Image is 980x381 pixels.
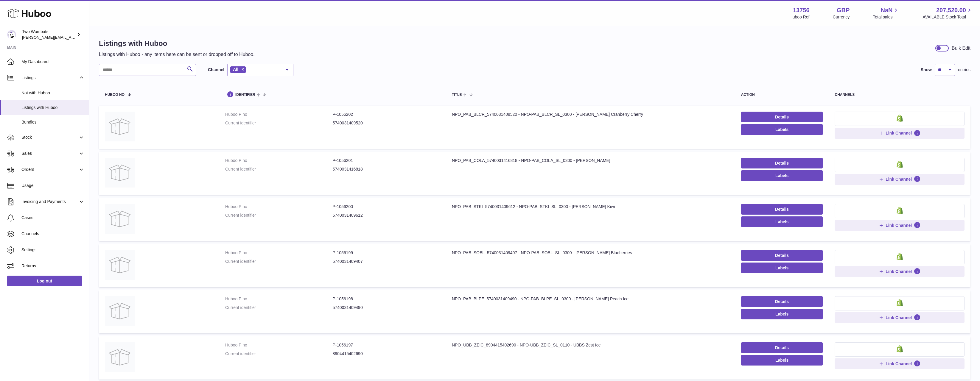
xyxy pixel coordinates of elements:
[886,315,912,320] span: Link Channel
[886,269,912,274] span: Link Channel
[741,93,823,97] div: action
[897,161,903,168] img: shopify-small.png
[835,220,965,231] button: Link Channel
[208,67,224,73] label: Channel
[741,124,823,135] button: Labels
[21,247,85,253] span: Settings
[741,250,823,261] a: Details
[235,93,255,97] span: identifier
[897,299,903,306] img: shopify-small.png
[7,30,16,39] img: alan@twowombats.com
[225,342,332,348] dt: Huboo P no
[225,158,332,163] dt: Huboo P no
[873,14,899,20] span: Total sales
[225,213,332,218] dt: Current identifier
[225,120,332,126] dt: Current identifier
[225,305,332,310] dt: Current identifier
[793,6,810,14] strong: 13756
[21,263,85,269] span: Returns
[332,213,440,218] dd: 5740031409612
[7,276,82,286] a: Log out
[741,204,823,215] a: Details
[332,166,440,172] dd: 5740031416818
[332,305,440,310] dd: 5740031409490
[452,158,729,163] div: NPO_PAB_COLA_5740031416818 - NPO-PAB_COLA_SL_0300 - [PERSON_NAME]
[105,158,135,188] img: NPO_PAB_COLA_5740031416818 - NPO-PAB_COLA_SL_0300 - Pablo Cola
[332,112,440,117] dd: P-1056202
[452,93,462,97] span: title
[886,361,912,366] span: Link Channel
[225,166,332,172] dt: Current identifier
[741,112,823,122] a: Details
[835,312,965,323] button: Link Channel
[99,51,255,58] p: Listings with Huboo - any items here can be sent or dropped off to Huboo.
[233,67,238,72] span: All
[897,115,903,122] img: shopify-small.png
[837,6,850,14] strong: GBP
[332,158,440,163] dd: P-1056201
[21,151,78,156] span: Sales
[21,105,85,110] span: Listings with Huboo
[452,250,729,256] div: NPO_PAB_SOBL_5740031409407 - NPO-PAB_SOBL_SL_0300 - [PERSON_NAME] Blueberries
[897,345,903,352] img: shopify-small.png
[886,130,912,136] span: Link Channel
[452,204,729,210] div: NPO_PAB_STKI_5740031409612 - NPO-PAB_STKI_SL_0300 - [PERSON_NAME] Kiwi
[790,14,810,20] div: Huboo Ref
[105,250,135,280] img: NPO_PAB_SOBL_5740031409407 - NPO-PAB_SOBL_SL_0300 - Pablo Sour Blueberries
[897,207,903,214] img: shopify-small.png
[952,45,970,51] div: Bulk Edit
[923,14,973,20] span: AVAILABLE Stock Total
[881,6,892,14] span: NaN
[741,309,823,319] button: Labels
[835,358,965,369] button: Link Channel
[936,6,966,14] span: 207,520.00
[833,14,850,20] div: Currency
[835,93,965,97] div: channels
[105,296,135,326] img: NPO_PAB_BLPE_5740031409490 - NPO-PAB_BLPE_SL_0300 - Pablo Blueberry Peach Ice
[332,204,440,210] dd: P-1056200
[21,135,78,140] span: Stock
[835,128,965,138] button: Link Channel
[452,296,729,302] div: NPO_PAB_BLPE_5740031409490 - NPO-PAB_BLPE_SL_0300 - [PERSON_NAME] Peach Ice
[741,170,823,181] button: Labels
[21,59,85,65] span: My Dashboard
[835,266,965,277] button: Link Channel
[105,112,135,141] img: NPO_PAB_BLCR_5740031409520 - NPO-PAB_BLCR_SL_0300 - Pablo Blueberry Cranberry Cherry
[332,342,440,348] dd: P-1056197
[22,29,76,40] div: Two Wombats
[332,250,440,256] dd: P-1056199
[921,67,932,73] label: Show
[873,6,899,20] a: NaN Total sales
[105,93,125,97] span: Huboo no
[21,119,85,125] span: Bundles
[21,183,85,188] span: Usage
[741,355,823,366] button: Labels
[225,112,332,117] dt: Huboo P no
[21,231,85,237] span: Channels
[958,67,970,73] span: entries
[332,351,440,357] dd: 8904415402690
[21,167,78,172] span: Orders
[923,6,973,20] a: 207,520.00 AVAILABLE Stock Total
[741,296,823,307] a: Details
[21,199,78,204] span: Invoicing and Payments
[225,259,332,264] dt: Current identifier
[332,296,440,302] dd: P-1056198
[21,75,78,81] span: Listings
[99,39,255,48] h1: Listings with Huboo
[225,204,332,210] dt: Huboo P no
[225,250,332,256] dt: Huboo P no
[741,342,823,353] a: Details
[741,263,823,273] button: Labels
[332,120,440,126] dd: 5740031409520
[452,112,729,117] div: NPO_PAB_BLCR_5740031409520 - NPO-PAB_BLCR_SL_0300 - [PERSON_NAME] Cranberry Cherry
[225,296,332,302] dt: Huboo P no
[897,253,903,260] img: shopify-small.png
[332,259,440,264] dd: 5740031409407
[22,35,119,40] span: [PERSON_NAME][EMAIL_ADDRESS][DOMAIN_NAME]
[105,204,135,234] img: NPO_PAB_STKI_5740031409612 - NPO-PAB_STKI_SL_0300 - Pablo Strawberry Kiwi
[835,174,965,185] button: Link Channel
[741,216,823,227] button: Labels
[21,90,85,96] span: Not with Huboo
[886,223,912,228] span: Link Channel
